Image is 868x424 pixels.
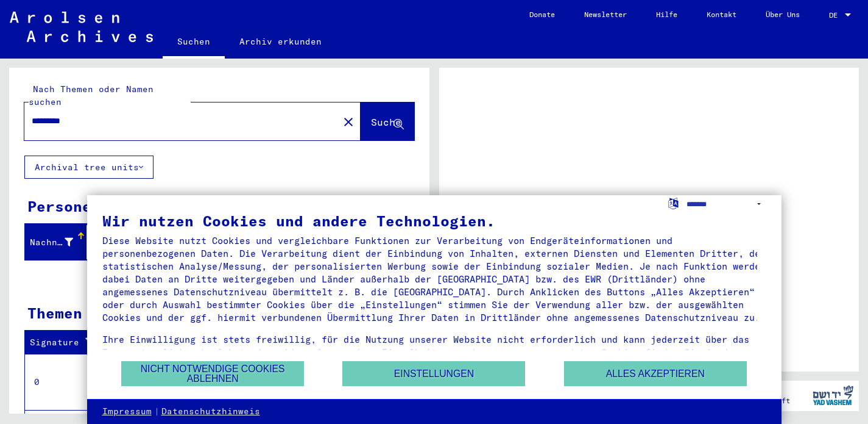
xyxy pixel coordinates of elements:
[161,406,260,418] a: Datenschutzhinweis
[25,354,109,410] td: 0
[667,197,680,209] label: Sprache auswählen
[121,361,304,386] button: Nicht notwendige Cookies ablehnen
[810,380,856,411] img: yv_logo.png
[30,336,99,349] div: Signature
[27,302,82,324] div: Themen
[829,11,842,20] span: DE
[225,27,336,56] a: Archiv erkunden
[102,333,766,372] div: Ihre Einwilligung ist stets freiwillig, für die Nutzung unserer Website nicht erforderlich und ka...
[27,195,101,217] div: Personen
[30,236,73,249] div: Nachname
[342,361,525,386] button: Einstellungen
[361,102,414,140] button: Suche
[564,361,747,386] button: Alles akzeptieren
[163,27,225,59] a: Suchen
[10,12,153,42] img: Arolsen_neg.svg
[102,234,766,324] div: Diese Website nutzt Cookies und vergleichbare Funktionen zur Verarbeitung von Endgeräteinformatio...
[29,84,153,107] mat-label: Nach Themen oder Namen suchen
[24,156,153,179] button: Archival tree units
[102,214,766,228] div: Wir nutzen Cookies und andere Technologien.
[102,406,152,418] a: Impressum
[336,109,361,134] button: Clear
[25,225,87,259] mat-header-cell: Nachname
[30,333,111,353] div: Signature
[371,116,401,128] span: Suche
[341,115,356,129] mat-icon: close
[30,232,88,252] div: Nachname
[686,195,766,213] select: Sprache auswählen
